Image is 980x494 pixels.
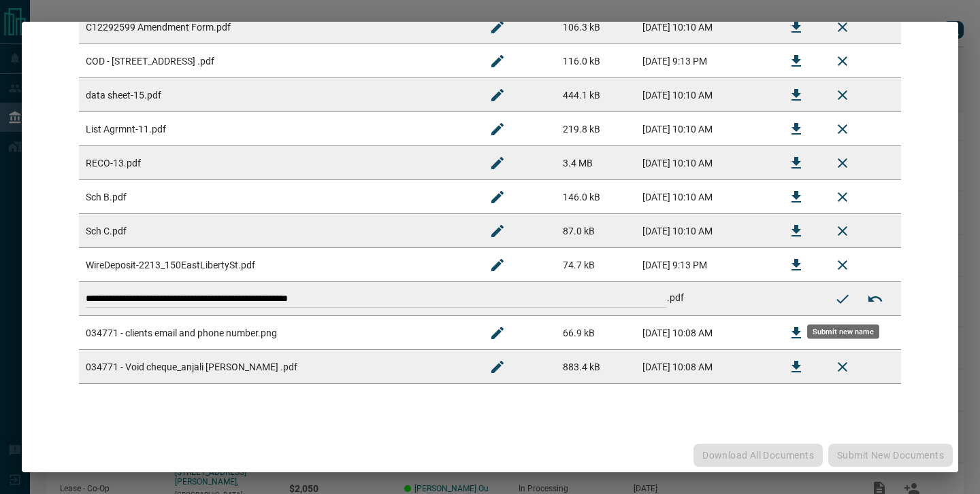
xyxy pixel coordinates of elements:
[556,146,636,180] td: 3.4 MB
[636,180,773,214] td: [DATE] 10:10 AM
[636,78,773,112] td: [DATE] 10:10 AM
[556,248,636,282] td: 74.7 kB
[79,146,474,180] td: RECO-13.pdf
[79,350,474,384] td: 034771 - Void cheque_anjali [PERSON_NAME] .pdf
[807,325,879,339] div: Submit new name
[636,146,773,180] td: [DATE] 10:10 AM
[79,44,474,78] td: COD - [STREET_ADDRESS] .pdf
[826,147,859,179] button: Remove File
[556,78,636,112] td: 444.1 kB
[79,282,819,316] td: .pdf
[636,350,773,384] td: [DATE] 10:08 AM
[636,112,773,146] td: [DATE] 10:10 AM
[826,11,859,43] button: Remove File
[826,45,859,77] button: Remove File
[780,79,813,111] button: Download
[780,181,813,213] button: Download
[481,45,514,77] button: Rename
[636,214,773,248] td: [DATE] 10:10 AM
[556,350,636,384] td: 883.4 kB
[780,147,813,179] button: Download
[859,283,892,315] button: Cancel editing file name
[826,181,859,213] button: Remove File
[556,10,636,44] td: 106.3 kB
[556,214,636,248] td: 87.0 kB
[79,214,474,248] td: Sch C.pdf
[79,112,474,146] td: List Agrmnt-11.pdf
[556,112,636,146] td: 219.8 kB
[780,249,813,281] button: Download
[79,180,474,214] td: Sch B.pdf
[826,283,859,315] button: Submit new name
[79,10,474,44] td: C12292599 Amendment Form.pdf
[79,316,474,350] td: 034771 - clients email and phone number.png
[826,215,859,247] button: Remove File
[481,79,514,111] button: Rename
[481,249,514,281] button: Rename
[79,78,474,112] td: data sheet-15.pdf
[481,317,514,349] button: Rename
[826,113,859,145] button: Remove File
[481,215,514,247] button: Rename
[780,351,813,383] button: Download
[826,79,859,111] button: Remove File
[780,45,813,77] button: Download
[636,44,773,78] td: [DATE] 9:13 PM
[481,113,514,145] button: Rename
[780,317,813,349] button: Download
[780,113,813,145] button: Download
[79,248,474,282] td: WireDeposit-2213_150EastLibertySt.pdf
[481,351,514,383] button: Rename
[481,147,514,179] button: Rename
[826,351,859,383] button: Remove File
[556,180,636,214] td: 146.0 kB
[636,10,773,44] td: [DATE] 10:10 AM
[636,248,773,282] td: [DATE] 9:13 PM
[780,215,813,247] button: Download
[636,316,773,350] td: [DATE] 10:08 AM
[556,44,636,78] td: 116.0 kB
[780,11,813,43] button: Download
[481,11,514,43] button: Rename
[556,316,636,350] td: 66.9 kB
[826,249,859,281] button: Remove File
[481,181,514,213] button: Rename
